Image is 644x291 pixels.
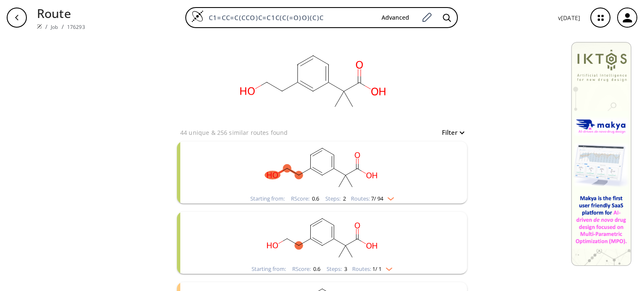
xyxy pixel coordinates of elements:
[51,23,58,31] a: Job
[311,195,319,202] span: 0.6
[437,129,464,136] button: Filter
[229,35,397,127] svg: C1=CC=C(CCO)C=C1C(C(=O)O)(C)C
[191,10,204,23] img: Logo Spaya
[375,10,416,26] button: Advanced
[352,266,392,272] div: Routes:
[45,22,47,31] li: /
[252,266,286,272] div: Starting from:
[327,266,347,272] div: Steps :
[62,22,64,31] li: /
[291,196,319,201] div: RScore :
[351,196,394,201] div: Routes:
[292,266,320,272] div: RScore :
[67,23,85,31] a: 176293
[371,196,383,201] span: 7 / 94
[558,13,580,22] p: v [DATE]
[343,265,347,273] span: 3
[37,24,42,29] img: Spaya logo
[571,42,631,266] img: Banner
[372,266,382,272] span: 1 / 1
[383,194,394,201] img: Down
[382,264,392,271] img: Down
[37,4,85,22] p: Route
[312,265,320,273] span: 0.6
[325,196,346,201] div: Steps :
[204,13,375,22] input: Enter SMILES
[213,212,431,264] svg: CC(C)(C(=O)O)c1cccc(CCO)c1
[342,195,346,202] span: 2
[213,142,431,194] svg: CC(C)(C(=O)O)c1cccc(CCO)c1
[180,128,288,137] p: 44 unique & 256 similar routes found
[250,196,285,201] div: Starting from:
